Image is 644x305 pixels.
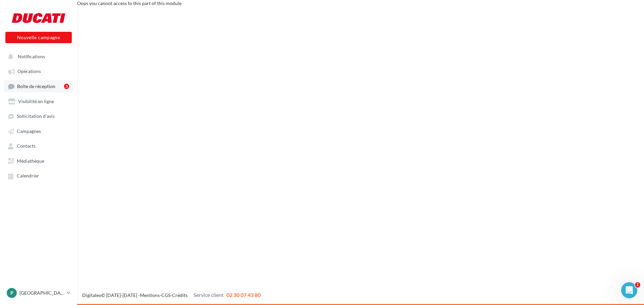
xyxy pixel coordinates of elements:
span: Service client [194,292,224,298]
span: Boîte de réception [17,83,55,89]
span: Médiathèque [17,158,44,164]
a: Crédits [172,292,187,298]
a: Boîte de réception3 [4,80,73,92]
a: P [GEOGRAPHIC_DATA] [5,287,72,299]
div: 3 [64,84,69,89]
a: Visibilité en ligne [4,95,73,107]
span: P [10,290,13,296]
span: Calendrier [17,173,39,179]
p: [GEOGRAPHIC_DATA] [19,290,64,296]
span: Contacts [17,143,36,149]
span: Visibilité en ligne [18,98,54,104]
a: Mentions [140,292,160,298]
span: Sollicitation d'avis [17,113,55,119]
span: Oops you cannot access to this part of this module [77,0,181,6]
a: Calendrier [4,169,73,181]
span: © [DATE]-[DATE] - - - [82,292,261,298]
button: Nouvelle campagne [5,32,72,43]
a: Campagnes [4,125,73,137]
a: Contacts [4,140,73,152]
iframe: Intercom live chat [621,282,637,298]
a: CGS [161,292,170,298]
span: 02 30 07 43 80 [226,292,261,298]
button: Notifications [4,50,70,62]
a: Médiathèque [4,155,73,167]
span: Opérations [17,69,41,74]
a: Digitaleo [82,292,101,298]
span: 1 [635,282,640,288]
span: Notifications [18,54,45,59]
a: Sollicitation d'avis [4,110,73,122]
a: Opérations [4,65,73,77]
span: Campagnes [17,128,41,134]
